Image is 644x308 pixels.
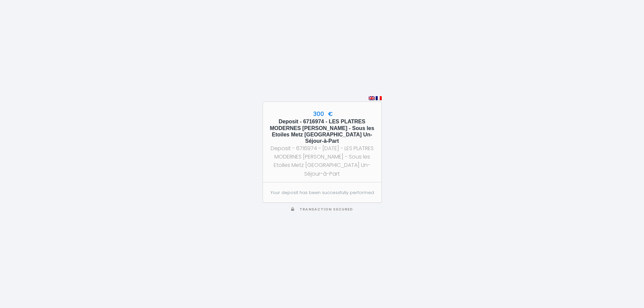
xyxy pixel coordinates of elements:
div: Deposit - 6716974 - [DATE] - LES PLATRES MODERNES [PERSON_NAME] - Sous les Etoiles Metz [GEOGRAPH... [269,144,375,178]
h5: Deposit - 6716974 - LES PLATRES MODERNES [PERSON_NAME] - Sous les Etoiles Metz [GEOGRAPHIC_DATA] ... [269,118,375,144]
span: Transaction secured [300,207,353,212]
img: fr.png [376,96,382,100]
img: en.png [369,96,375,100]
span: 300 € [312,110,333,118]
p: Your deposit has been successfully performed [270,189,374,196]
